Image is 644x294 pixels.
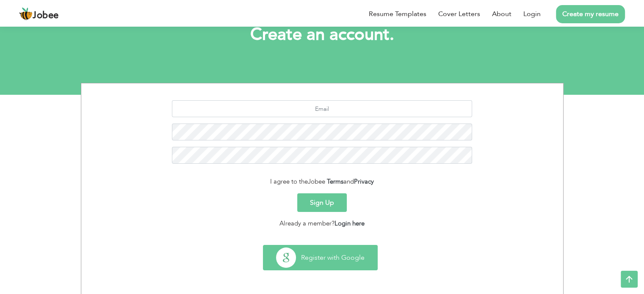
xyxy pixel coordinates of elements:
[438,9,480,19] a: Cover Letters
[33,11,59,20] span: Jobee
[297,193,347,212] button: Sign Up
[263,245,377,270] button: Register with Google
[308,177,325,186] span: Jobee
[327,177,343,186] a: Terms
[88,219,557,228] div: Already a member?
[369,9,426,19] a: Resume Templates
[556,5,625,23] a: Create my resume
[354,177,374,186] a: Privacy
[88,177,557,187] div: I agree to the and
[172,100,472,117] input: Email
[19,7,33,21] img: jobee.io
[492,9,511,19] a: About
[19,7,59,21] a: Jobee
[523,9,541,19] a: Login
[334,219,365,228] a: Login here
[94,24,551,46] h1: Create an account.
